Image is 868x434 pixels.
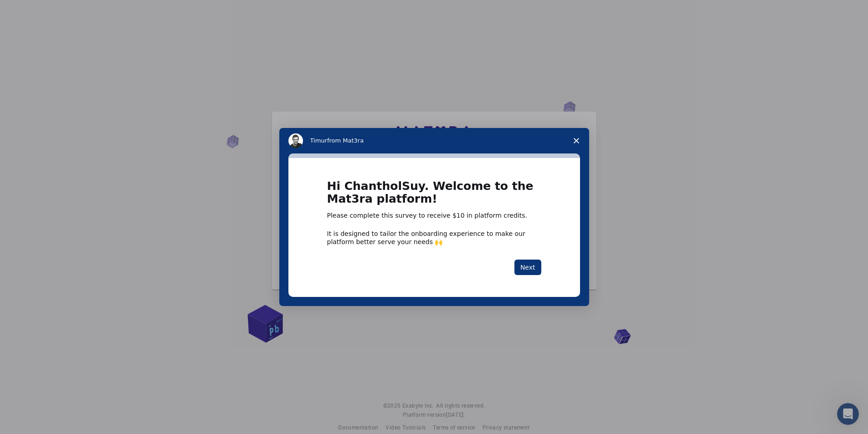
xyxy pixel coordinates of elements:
h1: Hi ChantholSuy. Welcome to the Mat3ra platform! [327,180,541,211]
span: from Mat3ra [327,137,364,144]
div: Please complete this survey to receive $10 in platform credits. [327,211,541,220]
button: Next [514,260,541,275]
img: Profile image for Timur [288,133,303,148]
span: Close survey [564,128,589,153]
div: It is designed to tailor the onboarding experience to make our platform better serve your needs 🙌 [327,230,541,246]
span: Support [18,6,51,15]
span: Timur [310,137,327,144]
